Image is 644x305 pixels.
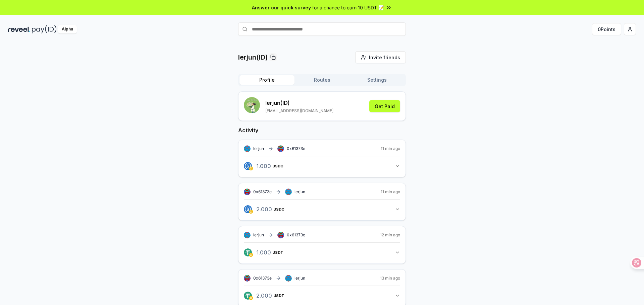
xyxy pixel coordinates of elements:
img: logo.png [244,162,252,170]
img: pay_id [32,25,57,33]
span: 0x61373e [253,189,272,194]
button: 1.000USDT [244,247,400,258]
button: 2.000USDT [244,290,400,301]
img: logo.png [244,292,252,300]
button: Settings [350,75,405,85]
button: Get Paid [369,100,400,112]
div: Alpha [58,25,77,33]
button: Routes [294,75,350,85]
span: lerjun [294,276,305,281]
span: 13 min ago [380,276,400,281]
span: lerjun [253,146,264,151]
span: 0x61373e [287,146,305,151]
button: 0Points [592,23,621,35]
button: 2.000USDC [244,204,400,215]
span: Invite friends [369,54,400,61]
span: Answer our quick survey [252,4,311,11]
img: logo.png [244,205,252,213]
p: [EMAIL_ADDRESS][DOMAIN_NAME] [265,108,333,113]
span: USDT [272,250,283,254]
button: Profile [239,75,294,85]
span: lerjun [253,232,264,238]
span: 12 min ago [380,232,400,238]
span: lerjun [294,189,305,195]
span: USDC [272,164,283,168]
button: 1.000USDC [244,160,400,172]
button: Invite friends [355,51,406,63]
span: 11 min ago [381,189,400,195]
span: 11 min ago [381,146,400,151]
span: for a chance to earn 10 USDT 📝 [312,4,384,11]
img: logo.png [249,210,253,214]
img: reveel_dark [8,25,31,33]
img: payID%2Flerjun [244,97,260,113]
span: USDC [273,207,284,211]
p: lerjun (ID) [265,99,333,107]
span: 0x61373e [287,232,305,237]
p: lerjun(ID) [238,53,268,62]
img: logo.png [244,248,252,256]
img: logo.png [249,166,253,170]
span: 0x61373e [253,276,272,281]
h2: Activity [238,126,406,134]
span: USDT [273,294,284,298]
img: logo.png [249,253,253,257]
img: logo.png [249,296,253,300]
